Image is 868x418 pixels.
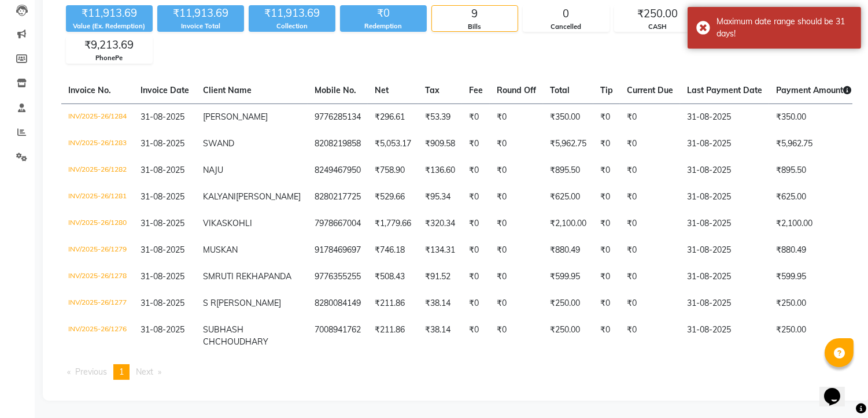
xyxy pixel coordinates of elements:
[61,103,134,131] td: INV/2025-26/1284
[620,237,680,264] td: ₹0
[490,237,543,264] td: ₹0
[203,165,223,175] span: NAJU
[543,264,593,290] td: ₹599.95
[490,290,543,317] td: ₹0
[680,103,769,131] td: 31-08-2025
[593,184,620,210] td: ₹0
[819,372,856,406] iframe: chat widget
[490,264,543,290] td: ₹0
[620,317,680,355] td: ₹0
[61,210,134,237] td: INV/2025-26/1280
[680,237,769,264] td: 31-08-2025
[68,85,111,95] span: Invoice No.
[418,131,462,157] td: ₹909.58
[308,184,368,210] td: 8280217725
[769,210,858,237] td: ₹2,100.00
[620,103,680,131] td: ₹0
[543,237,593,264] td: ₹880.49
[368,131,418,157] td: ₹5,053.17
[716,16,852,40] div: Maximum date range should be 31 days!
[203,85,252,95] span: Client Name
[620,131,680,157] td: ₹0
[308,290,368,317] td: 8280084149
[462,290,490,317] td: ₹0
[462,237,490,264] td: ₹0
[203,271,264,282] span: SMRUTI REKHA
[680,317,769,355] td: 31-08-2025
[769,264,858,290] td: ₹599.95
[141,112,184,122] span: 31-08-2025
[687,85,762,95] span: Last Payment Date
[67,37,152,53] div: ₹9,213.69
[680,290,769,317] td: 31-08-2025
[340,5,427,21] div: ₹0
[769,103,858,131] td: ₹350.00
[157,21,244,31] div: Invoice Total
[264,271,291,282] span: PANDA
[769,317,858,355] td: ₹250.00
[203,245,238,255] span: MUSKAN
[462,157,490,184] td: ₹0
[216,298,281,308] span: [PERSON_NAME]
[620,290,680,317] td: ₹0
[620,157,680,184] td: ₹0
[615,6,700,22] div: ₹250.00
[418,103,462,131] td: ₹53.39
[769,184,858,210] td: ₹625.00
[490,184,543,210] td: ₹0
[543,103,593,131] td: ₹350.00
[680,157,769,184] td: 31-08-2025
[680,184,769,210] td: 31-08-2025
[593,317,620,355] td: ₹0
[203,138,234,149] span: SWAND
[61,131,134,157] td: INV/2025-26/1283
[490,157,543,184] td: ₹0
[203,298,216,308] span: S R
[141,298,184,308] span: 31-08-2025
[615,22,700,32] div: CASH
[627,85,673,95] span: Current Due
[432,6,518,22] div: 9
[136,367,153,377] span: Next
[600,85,613,95] span: Tip
[66,5,153,21] div: ₹11,913.69
[543,210,593,237] td: ₹2,100.00
[308,264,368,290] td: 9776355255
[61,317,134,355] td: INV/2025-26/1276
[368,290,418,317] td: ₹211.86
[593,290,620,317] td: ₹0
[203,324,243,347] span: SUBHASH CH
[418,157,462,184] td: ₹136.60
[418,210,462,237] td: ₹320.34
[769,157,858,184] td: ₹895.50
[308,210,368,237] td: 7978667004
[141,218,184,228] span: 31-08-2025
[769,290,858,317] td: ₹250.00
[368,264,418,290] td: ₹508.43
[462,131,490,157] td: ₹0
[141,191,184,202] span: 31-08-2025
[543,290,593,317] td: ₹250.00
[769,131,858,157] td: ₹5,962.75
[543,317,593,355] td: ₹250.00
[141,165,184,175] span: 31-08-2025
[61,290,134,317] td: INV/2025-26/1277
[462,317,490,355] td: ₹0
[680,264,769,290] td: 31-08-2025
[67,53,152,63] div: PhonePe
[462,210,490,237] td: ₹0
[620,210,680,237] td: ₹0
[249,21,335,31] div: Collection
[61,264,134,290] td: INV/2025-26/1278
[236,191,301,202] span: [PERSON_NAME]
[141,271,184,282] span: 31-08-2025
[490,210,543,237] td: ₹0
[141,245,184,255] span: 31-08-2025
[157,5,244,21] div: ₹11,913.69
[593,131,620,157] td: ₹0
[308,317,368,355] td: 7008941762
[315,85,356,95] span: Mobile No.
[141,85,189,95] span: Invoice Date
[462,184,490,210] td: ₹0
[61,184,134,210] td: INV/2025-26/1281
